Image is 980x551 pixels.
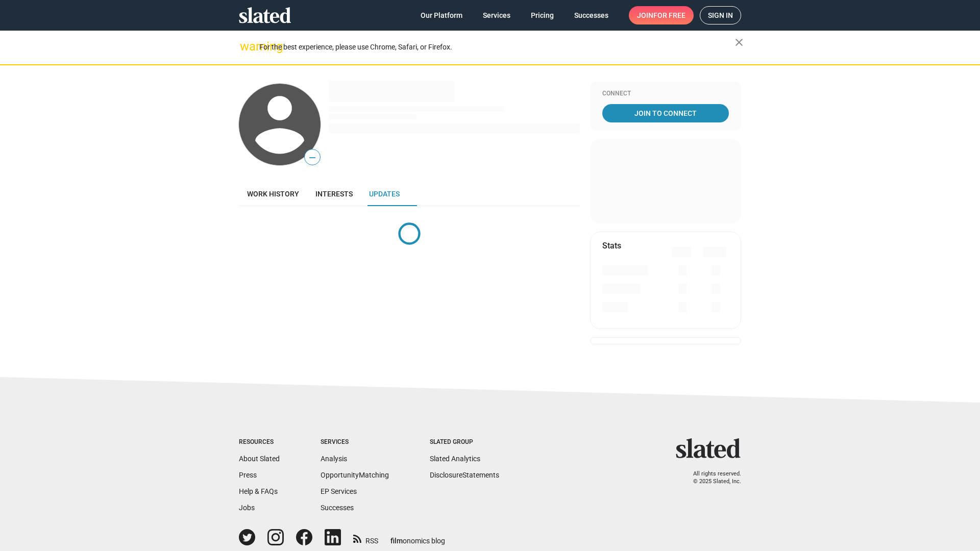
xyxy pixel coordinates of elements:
a: Sign in [700,6,741,24]
a: Press [239,471,257,479]
span: Updates [369,190,400,198]
a: filmonomics blog [390,528,445,546]
span: Successes [574,6,608,24]
span: — [305,151,320,164]
div: Slated Group [430,438,499,446]
a: Successes [321,504,354,512]
a: RSS [353,530,378,546]
span: Our Platform [421,6,462,24]
a: Analysis [321,455,347,463]
p: All rights reserved. © 2025 Slated, Inc. [682,470,741,485]
mat-icon: warning [240,40,252,53]
a: Jobs [239,504,255,512]
a: Our Platform [412,6,471,24]
a: Updates [361,182,408,206]
span: Interests [315,190,353,198]
div: Connect [602,90,729,98]
a: Services [475,6,519,24]
a: Pricing [523,6,562,24]
span: film [390,537,403,545]
div: Resources [239,438,280,446]
div: For the best experience, please use Chrome, Safari, or Firefox. [259,40,735,54]
a: Interests [307,182,361,206]
a: OpportunityMatching [321,471,389,479]
span: Sign in [708,7,733,24]
a: Successes [566,6,617,24]
span: Services [483,6,510,24]
span: Work history [247,190,299,198]
span: Join [637,6,685,24]
mat-icon: close [733,36,745,48]
a: Join To Connect [602,104,729,122]
a: Slated Analytics [430,455,480,463]
a: Work history [239,182,307,206]
a: About Slated [239,455,280,463]
a: DisclosureStatements [430,471,499,479]
a: Joinfor free [629,6,694,24]
span: Pricing [531,6,554,24]
span: for free [653,6,685,24]
a: EP Services [321,487,357,495]
div: Services [321,438,389,446]
a: Help & FAQs [239,487,278,495]
span: Join To Connect [604,104,727,122]
mat-card-title: Stats [602,240,621,251]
